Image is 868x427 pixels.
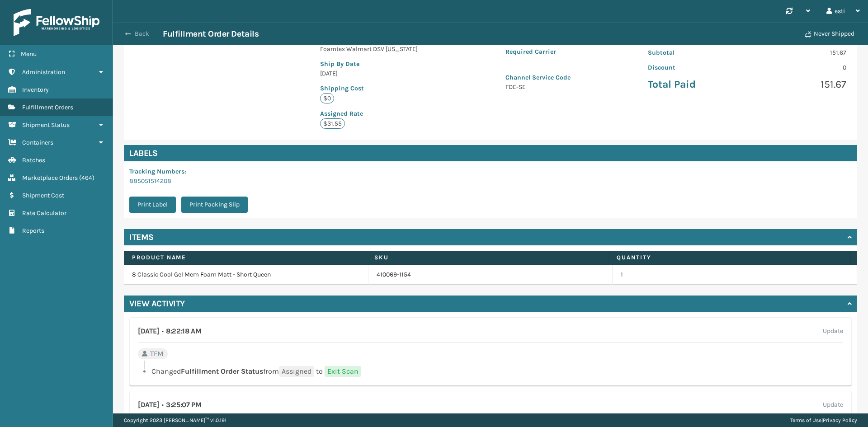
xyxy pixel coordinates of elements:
[150,348,164,359] span: TFM
[22,227,44,235] span: Reports
[163,28,259,39] h3: Fulfillment Order Details
[753,63,846,72] p: 0
[124,413,226,427] p: Copyright 2023 [PERSON_NAME]™ v 1.0.191
[22,139,53,146] span: Containers
[790,417,821,423] a: Terms of Use
[648,63,741,72] p: Discount
[22,121,70,129] span: Shipment Status
[505,47,580,56] p: Required Carrier
[320,69,437,78] p: [DATE]
[129,177,171,185] a: 885051514208
[505,82,580,92] p: FDE-SE
[129,298,185,309] h4: View Activity
[823,326,843,337] label: Update
[22,86,49,94] span: Inventory
[124,145,857,161] h4: Labels
[320,84,437,93] p: Shipping Cost
[138,366,843,377] li: Changed from to
[124,265,368,285] td: 8 Classic Cool Gel Mem Foam Matt - Short Queen
[22,103,73,111] span: Fulfillment Orders
[79,174,94,182] span: ( 464 )
[320,118,345,129] p: $31.55
[753,48,846,57] p: 151.67
[648,78,741,91] p: Total Paid
[505,73,580,82] p: Channel Service Code
[129,232,154,243] h4: Items
[129,197,176,213] button: Print Label
[138,399,201,410] h4: [DATE] 3:25:07 PM
[648,48,741,57] p: Subtotal
[22,192,64,199] span: Shipment Cost
[377,270,411,279] a: 410069-1154
[320,59,437,69] p: Ship By Date
[14,9,99,36] img: logo
[374,253,600,262] label: SKU
[138,326,201,337] h4: [DATE] 8:22:18 AM
[320,109,437,118] p: Assigned Rate
[823,417,857,423] a: Privacy Policy
[181,197,248,213] button: Print Packing Slip
[22,209,66,217] span: Rate Calculator
[181,367,263,375] span: Fulfillment Order Status
[121,30,163,38] button: Back
[22,156,45,164] span: Batches
[799,25,860,43] button: Never Shipped
[823,399,843,410] label: Update
[790,413,857,427] div: |
[22,68,65,76] span: Administration
[21,50,37,58] span: Menu
[129,168,186,175] span: Tracking Numbers :
[320,93,334,103] p: $0
[753,78,846,91] p: 151.67
[279,366,314,377] span: Assigned
[132,253,358,262] label: Product Name
[805,31,811,38] i: Never Shipped
[325,366,361,377] span: Exit Scan
[320,44,437,54] p: Foamtex Walmart DSV [US_STATE]
[162,401,164,409] span: •
[162,327,164,335] span: •
[613,265,857,285] td: 1
[617,253,842,262] label: Quantity
[22,174,78,182] span: Marketplace Orders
